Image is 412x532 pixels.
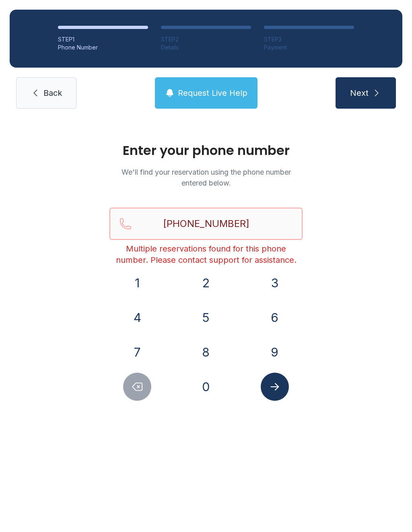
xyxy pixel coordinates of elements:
[109,144,303,157] h1: Enter your phone number
[178,87,247,99] span: Request Live Help
[192,303,220,332] button: 5
[261,338,289,366] button: 9
[58,35,148,43] div: STEP 1
[261,303,289,332] button: 6
[192,338,220,366] button: 8
[123,373,151,401] button: Delete number
[264,35,354,43] div: STEP 3
[161,43,251,52] div: Details
[161,35,251,43] div: STEP 2
[350,87,369,99] span: Next
[192,269,220,297] button: 2
[261,269,289,297] button: 3
[123,269,151,297] button: 1
[109,167,303,188] p: We'll find your reservation using the phone number entered below.
[264,43,354,52] div: Payment
[123,338,151,366] button: 7
[109,243,303,266] div: Multiple reservations found for this phone number. Please contact support for assistance.
[123,303,151,332] button: 4
[43,87,62,99] span: Back
[109,208,303,240] input: Reservation phone number
[192,373,220,401] button: 0
[261,373,289,401] button: Submit lookup form
[58,43,148,52] div: Phone Number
